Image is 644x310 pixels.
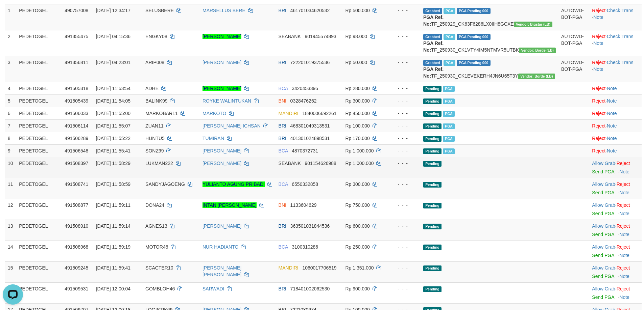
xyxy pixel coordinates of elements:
span: Vendor URL: https://dashboard.q2checkout.com/secure [519,48,556,53]
td: AUTOWD-BOT-PGA [558,56,589,82]
span: Copy 4870372731 to clipboard [292,148,318,153]
span: PGA [443,111,455,117]
td: · [589,282,642,303]
span: · [592,202,616,208]
span: 491509245 [65,265,88,271]
span: Pending [423,286,442,292]
a: Allow Grab [592,202,615,208]
td: · [589,132,642,144]
b: PGA Ref. No: [423,40,444,53]
span: Vendor URL: https://dashboard.q2checkout.com/secure [518,74,555,79]
a: Send PGA [592,211,614,216]
td: 12 [5,199,16,220]
a: Note [607,111,617,116]
a: Allow Grab [592,286,615,291]
span: Rp 1.000.000 [345,161,374,166]
td: TF_250930_CK1EVEKERH4JN6U65T3Y [421,56,558,82]
span: PGA Pending [457,34,491,40]
span: 491506033 [65,111,88,116]
div: - - - [390,160,418,167]
span: 491508968 [65,244,88,250]
td: 8 [5,132,16,144]
span: MANDIRI [279,111,299,116]
span: Rp 750.000 [345,202,369,208]
div: - - - [390,7,418,14]
a: Note [593,66,603,72]
a: Note [593,15,603,20]
span: Copy 1840006692261 to clipboard [302,111,336,116]
td: AUTOWD-BOT-PGA [558,30,589,56]
td: PEDETOGEL [16,82,62,94]
span: BRI [279,123,286,129]
a: Send PGA [592,169,614,174]
a: Send PGA [592,232,614,237]
span: Pending [423,148,442,154]
td: PEDETOGEL [16,144,62,157]
span: Pending [423,245,442,250]
span: Grabbed [423,60,442,66]
td: · · [589,30,642,56]
span: Marked by afzCS1 [444,8,455,14]
div: - - - [390,122,418,129]
span: [DATE] 11:54:05 [96,98,130,104]
span: BRI [279,8,286,13]
a: Allow Grab [592,223,615,229]
span: DONA24 [145,202,164,208]
span: PGA [443,136,455,142]
span: Copy 3420453395 to clipboard [292,86,318,91]
div: - - - [390,223,418,229]
td: · [589,119,642,132]
span: SELUSBERE [145,8,174,13]
span: 491508741 [65,181,88,187]
span: Pending [423,182,442,188]
td: 15 [5,261,16,282]
a: Reject [617,181,630,187]
span: 491506114 [65,123,88,129]
td: PEDETOGEL [16,119,62,132]
td: PEDETOGEL [16,282,62,303]
a: TUMIRAN [202,136,224,141]
a: [PERSON_NAME] ICHSAN [202,123,261,129]
span: SCACTER10 [145,265,173,271]
span: BNI [279,98,286,104]
td: PEDETOGEL [16,199,62,220]
td: PEDETOGEL [16,94,62,107]
span: PGA Pending [457,60,491,66]
span: [DATE] 11:59:19 [96,244,130,250]
td: · [589,157,642,178]
a: Note [607,98,617,104]
span: [DATE] 11:55:22 [96,136,130,141]
td: TF_250930_CK1VTY4IM5NTMVR5UTBK [421,30,558,56]
span: [DATE] 11:59:11 [96,202,130,208]
span: Marked by afzCS1 [444,60,455,66]
span: GOMBLOH46 [145,286,175,291]
span: [DATE] 11:59:41 [96,265,130,271]
a: Reject [592,148,605,153]
span: 491508877 [65,202,88,208]
a: Note [619,294,629,300]
span: PGA Pending [457,8,491,14]
span: · [592,286,616,291]
span: Rp 500.000 [345,8,369,13]
a: Note [619,169,629,174]
span: · [592,265,616,271]
span: Copy 718401002062530 to clipboard [290,286,330,291]
span: Rp 250.000 [345,244,369,250]
span: Pending [423,123,442,129]
span: 490757008 [65,8,88,13]
span: HUNTU5 [145,136,165,141]
div: - - - [390,59,418,66]
span: 491356811 [65,60,88,65]
a: MARKOTO [202,111,226,116]
td: AUTOWD-BOT-PGA [558,4,589,30]
a: Allow Grab [592,244,615,250]
span: 491508910 [65,223,88,229]
span: Rp 280.000 [345,86,369,91]
span: [DATE] 12:00:04 [96,286,130,291]
td: · [589,94,642,107]
td: 4 [5,82,16,94]
a: MARSELLUS BERE [202,8,245,13]
a: [PERSON_NAME] [202,148,241,153]
a: Note [619,232,629,237]
span: Copy 722201019375536 to clipboard [290,60,330,65]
